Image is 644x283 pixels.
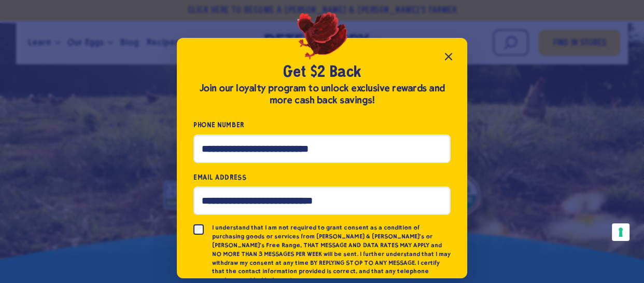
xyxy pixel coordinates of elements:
button: Close popup [438,46,459,67]
label: Email Address [193,171,451,183]
label: Phone Number [193,119,451,131]
h2: Get $2 Back [193,63,451,83]
input: I understand that I am not required to grant consent as a condition of purchasing goods or servic... [193,224,204,235]
div: Join our loyalty program to unlock exclusive rewards and more cash back savings! [193,83,451,106]
button: Your consent preferences for tracking technologies [612,223,629,241]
